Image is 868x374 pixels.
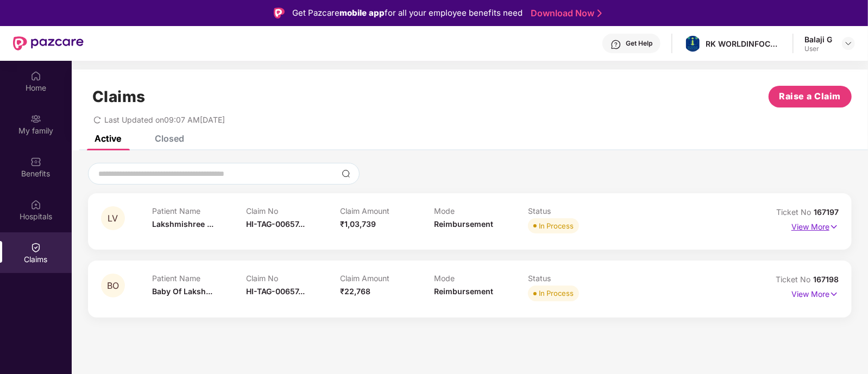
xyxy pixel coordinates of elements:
div: In Process [539,288,574,299]
div: Active [95,133,121,144]
p: View More [791,218,839,233]
p: Mode [434,274,528,283]
div: In Process [539,220,574,231]
img: svg+xml;base64,PHN2ZyBpZD0iQ2xhaW0iIHhtbG5zPSJodHRwOi8vd3d3LnczLm9yZy8yMDAwL3N2ZyIgd2lkdGg9IjIwIi... [30,242,41,253]
strong: mobile app [339,8,385,18]
img: svg+xml;base64,PHN2ZyBpZD0iSG9tZSIgeG1sbnM9Imh0dHA6Ly93d3cudzMub3JnLzIwMDAvc3ZnIiB3aWR0aD0iMjAiIG... [30,71,41,81]
p: View More [791,286,839,300]
span: Last Updated on 09:07 AM[DATE] [104,115,225,124]
p: Status [528,206,622,215]
img: Stroke [597,8,602,19]
span: Baby Of Laksh... [152,287,212,296]
span: BO [107,281,119,290]
span: ₹1,03,739 [340,219,376,229]
span: 167197 [814,207,839,217]
div: Get Help [626,39,652,48]
p: Claim No [246,274,340,283]
span: HI-TAG-00657... [246,287,305,296]
img: svg+xml;base64,PHN2ZyBpZD0iU2VhcmNoLTMyeDMyIiB4bWxucz0iaHR0cDovL3d3dy53My5vcmcvMjAwMC9zdmciIHdpZH... [342,169,350,178]
h1: Claims [92,87,146,106]
p: Status [528,274,622,283]
div: Get Pazcare for all your employee benefits need [292,7,523,20]
div: Balaji G [804,34,832,45]
p: Claim Amount [340,206,434,215]
span: Reimbursement [434,287,493,296]
p: Patient Name [152,274,246,283]
div: User [804,45,832,53]
img: svg+xml;base64,PHN2ZyBpZD0iSG9zcGl0YWxzIiB4bWxucz0iaHR0cDovL3d3dy53My5vcmcvMjAwMC9zdmciIHdpZHRoPS... [30,199,41,210]
p: Patient Name [152,206,246,215]
div: RK WORLDINFOCOM PRIVATE LIMITED [706,39,782,49]
span: redo [93,115,101,124]
img: svg+xml;base64,PHN2ZyB4bWxucz0iaHR0cDovL3d3dy53My5vcmcvMjAwMC9zdmciIHdpZHRoPSIxNyIgaGVpZ2h0PSIxNy... [829,288,839,300]
span: ₹22,768 [340,287,370,296]
img: svg+xml;base64,PHN2ZyBpZD0iRHJvcGRvd24tMzJ4MzIiIHhtbG5zPSJodHRwOi8vd3d3LnczLm9yZy8yMDAwL3N2ZyIgd2... [844,39,853,48]
span: Ticket No [776,207,814,217]
img: svg+xml;base64,PHN2ZyB4bWxucz0iaHR0cDovL3d3dy53My5vcmcvMjAwMC9zdmciIHdpZHRoPSIxNyIgaGVpZ2h0PSIxNy... [829,221,839,233]
button: Raise a Claim [769,86,852,107]
span: 167198 [813,275,839,284]
img: Logo [274,8,285,18]
img: svg+xml;base64,PHN2ZyBpZD0iQmVuZWZpdHMiIHhtbG5zPSJodHRwOi8vd3d3LnczLm9yZy8yMDAwL3N2ZyIgd2lkdGg9Ij... [30,156,41,167]
p: Mode [434,206,528,215]
span: Lakshmishree ... [152,219,213,229]
p: Claim No [246,206,340,215]
span: HI-TAG-00657... [246,219,305,229]
span: Ticket No [776,275,813,284]
img: svg+xml;base64,PHN2ZyB3aWR0aD0iMjAiIGhlaWdodD0iMjAiIHZpZXdCb3g9IjAgMCAyMCAyMCIgZmlsbD0ibm9uZSIgeG... [30,113,41,124]
p: Claim Amount [340,274,434,283]
span: LV [108,214,118,223]
img: svg+xml;base64,PHN2ZyBpZD0iSGVscC0zMngzMiIgeG1sbnM9Imh0dHA6Ly93d3cudzMub3JnLzIwMDAvc3ZnIiB3aWR0aD... [611,39,621,50]
span: Reimbursement [434,219,493,229]
div: Closed [155,133,184,144]
img: New Pazcare Logo [13,36,84,50]
img: whatsapp%20image%202024-01-05%20at%2011.24.52%20am.jpeg [685,36,701,52]
a: Download Now [531,8,599,19]
span: Raise a Claim [779,90,841,103]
